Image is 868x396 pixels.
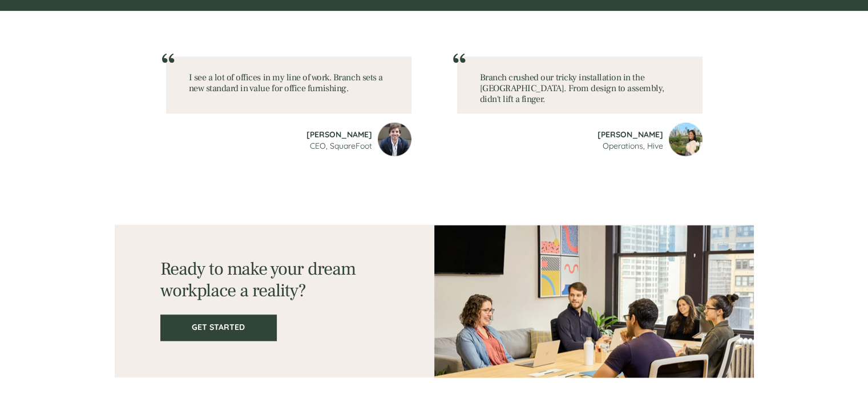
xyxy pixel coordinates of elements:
[597,129,663,140] span: [PERSON_NAME]
[310,141,372,151] span: CEO, SquareFoot
[603,141,663,151] span: Operations, Hive
[306,129,372,140] span: [PERSON_NAME]
[160,315,277,341] a: GET STARTED
[160,257,356,303] span: Ready to make your dream workplace a reality?
[162,322,276,332] span: GET STARTED
[189,72,383,94] span: I see a lot of offices in my line of work. Branch sets a new standard in value for office furnish...
[480,72,664,105] span: Branch crushed our tricky installation in the [GEOGRAPHIC_DATA]. From design to assembly, didn't ...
